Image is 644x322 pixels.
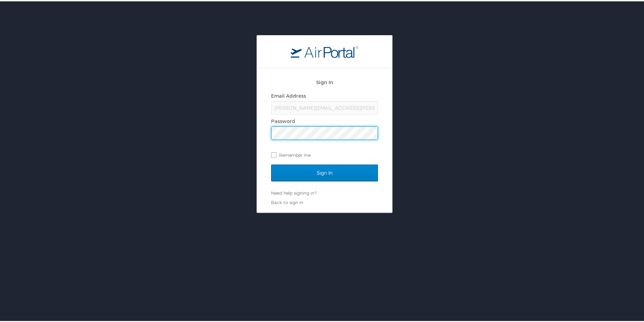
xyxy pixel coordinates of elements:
label: Email Address [271,92,306,97]
label: Password [271,117,295,123]
input: Sign In [271,163,378,180]
a: Back to sign in [271,198,303,204]
a: Need help signing in? [271,189,316,194]
h2: Sign In [271,77,378,85]
img: logo [291,44,358,56]
label: Remember me [271,149,378,159]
